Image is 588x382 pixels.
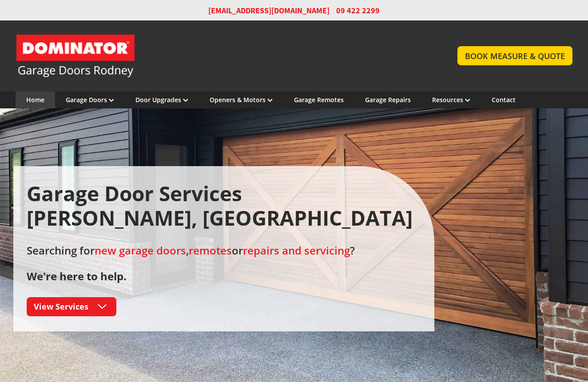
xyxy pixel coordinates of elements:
h2: Searching for , or ? [27,244,421,283]
h1: Garage Door Services [PERSON_NAME], [GEOGRAPHIC_DATA] [27,181,421,230]
a: Home [26,95,44,104]
a: Openers & Motors [210,95,273,104]
a: Garage Repairs [365,95,411,104]
a: new garage doors [95,243,186,258]
a: Garage Remotes [294,95,344,104]
a: [EMAIL_ADDRESS][DOMAIN_NAME] [208,5,330,16]
a: repairs and servicing [243,243,350,258]
span: 09 422 2299 [336,5,380,16]
a: View Services [27,297,116,316]
a: Garage Door and Secure Access Solutions homepage [16,34,439,78]
a: Resources [432,95,470,104]
a: BOOK MEASURE & QUOTE [457,46,572,65]
a: remotes [189,243,232,258]
strong: We're here to help. [27,269,127,283]
span: View Services [34,301,88,312]
a: Door Upgrades [135,95,188,104]
a: Garage Doors [66,95,114,104]
a: Contact [492,95,516,104]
